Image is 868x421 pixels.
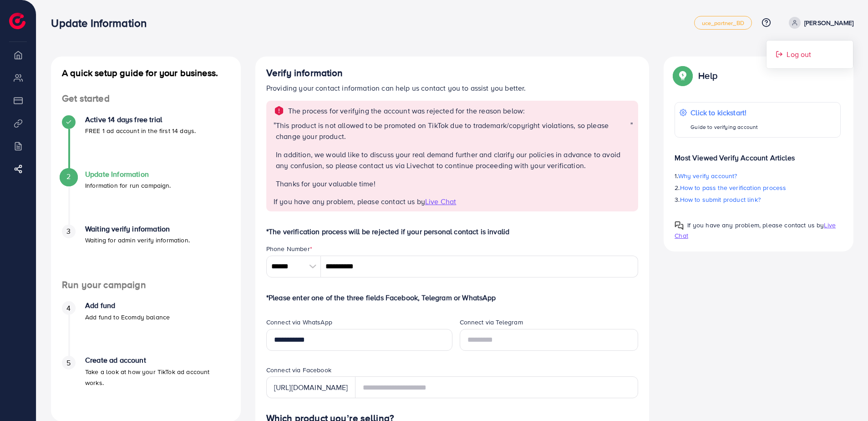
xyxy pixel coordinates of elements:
[85,180,171,191] p: Information for run campaign.
[785,17,853,29] a: [PERSON_NAME]
[702,20,744,26] span: uce_partner_BD
[675,67,691,84] img: Popup guide
[85,170,171,179] h4: Update Information
[266,244,312,253] label: Phone Number
[687,221,824,230] span: If you have any problem, please contact us by
[85,125,196,136] p: FREE 1 ad account in the first 14 days.
[787,49,811,60] span: Log out
[51,279,241,291] h4: Run your campaign
[276,178,630,189] p: Thanks for your valuable time!
[675,221,684,230] img: Popup guide
[85,225,190,233] h4: Waiting verify information
[460,318,523,327] label: Connect via Telegram
[675,170,841,181] p: 1.
[804,17,853,28] p: [PERSON_NAME]
[51,115,241,170] li: Active 14 days free trial
[678,171,737,180] span: Why verify account?
[66,303,71,313] span: 4
[675,182,841,193] p: 2.
[690,107,758,118] p: Click to kickstart!
[266,318,332,327] label: Connect via WhatsApp
[274,105,284,116] img: alert
[675,194,841,205] p: 3.
[266,67,639,79] h4: Verify information
[288,105,525,116] p: The process for verifying the account was rejected for the reason below:
[698,70,717,81] p: Help
[85,301,170,310] h4: Add fund
[266,226,639,237] p: *The verification process will be rejected if your personal contact is invalid
[266,82,639,93] p: Providing your contact information can help us contact you to assist you better.
[274,120,276,196] span: "
[66,171,71,182] span: 2
[675,145,841,163] p: Most Viewed Verify Account Articles
[630,120,633,196] span: "
[829,380,861,414] iframe: Chat
[85,235,190,246] p: Waiting for admin verify information.
[680,195,761,204] span: How to submit product link?
[51,356,241,411] li: Create ad account
[51,93,241,104] h4: Get started
[266,292,639,303] p: *Please enter one of the three fields Facebook, Telegram or WhatsApp
[690,122,758,133] p: Guide to verifying account
[51,170,241,225] li: Update Information
[766,40,853,69] ul: [PERSON_NAME]
[85,366,230,388] p: Take a look at how your TikTok ad account works.
[276,120,630,142] p: This product is not allowed to be promoted on TikTok due to trademark/copyright violations, so pl...
[276,149,630,171] p: In addition, we would like to discuss your real demand further and clarify our policies in advanc...
[425,196,456,206] span: Live Chat
[274,196,425,206] span: If you have any problem, please contact us by
[51,16,154,30] h3: Update Information
[85,115,196,124] h4: Active 14 days free trial
[680,183,787,192] span: How to pass the verification process
[694,16,752,30] a: uce_partner_BD
[51,225,241,279] li: Waiting verify information
[66,226,71,236] span: 3
[85,312,170,323] p: Add fund to Ecomdy balance
[9,13,25,29] img: logo
[66,358,71,368] span: 5
[85,356,230,365] h4: Create ad account
[266,376,355,398] div: [URL][DOMAIN_NAME]
[51,67,241,78] h4: A quick setup guide for your business.
[51,301,241,356] li: Add fund
[266,365,331,375] label: Connect via Facebook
